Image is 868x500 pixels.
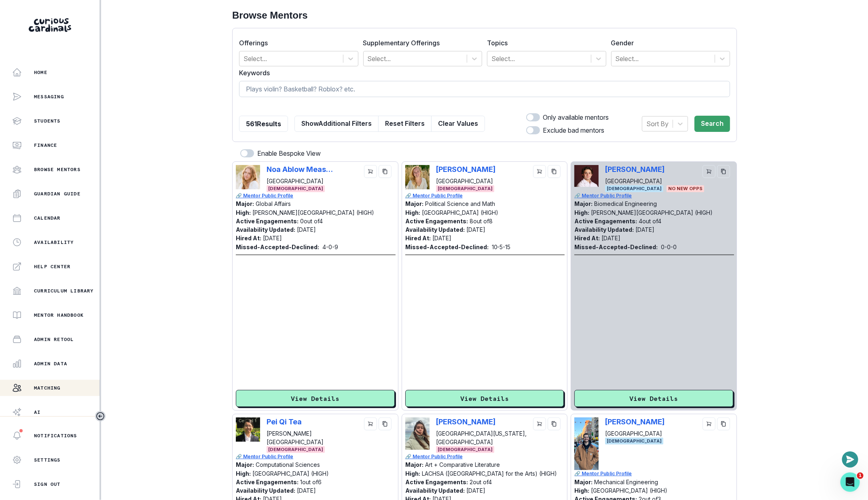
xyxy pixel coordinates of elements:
[364,165,377,178] button: cart
[405,470,420,477] p: High:
[436,165,495,174] p: [PERSON_NAME]
[470,479,492,485] p: 2 out of 4
[267,185,325,192] span: [DEMOGRAPHIC_DATA]
[574,200,593,207] p: Major:
[533,165,546,178] button: cart
[34,409,40,415] p: AI
[422,209,498,216] p: [GEOGRAPHIC_DATA] (HIGH)
[425,461,500,468] p: Art + Comparative Literature
[431,116,485,132] button: Clear Values
[267,429,361,446] p: [PERSON_NAME][GEOGRAPHIC_DATA]
[379,417,392,430] button: copy
[300,218,323,225] p: 0 out of 4
[543,125,605,135] p: Exclude bad mentors
[300,479,322,485] p: 1 out of 6
[717,165,730,178] button: copy
[29,18,71,32] img: Curious Cardinals Logo
[252,470,329,477] p: [GEOGRAPHIC_DATA] (HIGH)
[239,81,730,97] input: Plays violin? Basketball? Roblox? etc.
[364,417,377,430] button: cart
[436,185,494,192] span: [DEMOGRAPHIC_DATA]
[840,472,860,492] iframe: Intercom live chat
[34,481,61,487] p: Sign Out
[574,209,589,216] p: High:
[405,192,565,199] a: 🔗 Mentor Public Profile
[574,243,658,251] p: Missed-Accepted-Declined:
[236,453,396,460] p: 🔗 Mentor Public Profile
[591,487,667,494] p: [GEOGRAPHIC_DATA] (HIGH)
[34,239,74,246] p: Availability
[492,243,511,251] p: 10 - 5 - 15
[574,218,637,225] p: Active Engagements:
[594,200,657,207] p: Biomedical Engineering
[236,390,395,407] button: View Details
[574,390,733,407] button: View Details
[257,148,321,158] p: Enable Bespoke View
[252,209,374,216] p: [PERSON_NAME][GEOGRAPHIC_DATA] (HIGH)
[297,226,316,233] p: [DATE]
[236,226,295,233] p: Availability Updated:
[533,417,546,430] button: cart
[34,360,67,367] p: Admin Data
[857,472,864,479] span: 1
[267,177,333,185] p: [GEOGRAPHIC_DATA]
[95,411,106,422] button: Toggle sidebar
[466,226,485,233] p: [DATE]
[405,200,423,207] p: Major:
[405,487,465,494] p: Availability Updated:
[236,243,319,251] p: Missed-Accepted-Declined:
[487,38,601,48] label: Topics
[236,461,254,468] p: Major:
[34,166,80,173] p: Browse Mentors
[405,165,430,189] img: Picture of Phoebe Dragseth
[574,226,634,233] p: Availability Updated:
[405,218,468,225] p: Active Engagements:
[267,165,333,174] p: Noa Ablow Measelle
[605,177,665,185] p: [GEOGRAPHIC_DATA]
[703,165,716,178] button: cart
[548,417,561,430] button: copy
[405,453,565,460] a: 🔗 Mentor Public Profile
[574,192,734,199] a: 🔗 Mentor Public Profile
[703,417,716,430] button: cart
[34,336,74,343] p: Admin Retool
[611,38,726,48] label: Gender
[236,470,251,477] p: High:
[239,68,725,78] label: Keywords
[405,479,468,485] p: Active Engagements:
[605,438,663,445] span: [DEMOGRAPHIC_DATA]
[694,116,730,132] button: Search
[635,226,654,233] p: [DATE]
[363,38,478,48] label: Supplementary Offerings
[594,479,658,485] p: Mechanical Engineering
[574,165,599,187] img: Picture of Mark DeMonte
[294,116,379,132] button: ShowAdditional Filters
[436,446,494,453] span: [DEMOGRAPHIC_DATA]
[34,142,57,148] p: Finance
[232,10,737,21] h2: Browse Mentors
[34,432,77,439] p: Notifications
[236,479,299,485] p: Active Engagements:
[605,165,665,174] p: [PERSON_NAME]
[405,390,564,407] button: View Details
[34,385,61,391] p: Matching
[605,417,665,426] p: [PERSON_NAME]
[425,200,495,207] p: Political Science and Math
[246,119,281,129] p: 561 Results
[422,470,557,477] p: LACHSA ([GEOGRAPHIC_DATA] for the Arts) (HIGH)
[466,487,485,494] p: [DATE]
[236,209,251,216] p: High:
[378,116,432,132] button: Reset Filters
[470,218,493,225] p: 8 out of 8
[236,192,396,199] a: 🔗 Mentor Public Profile
[34,215,61,221] p: Calendar
[436,417,503,426] p: [PERSON_NAME]
[591,209,713,216] p: [PERSON_NAME][GEOGRAPHIC_DATA] (HIGH)
[267,417,333,426] p: Pei Qi Tea
[405,417,430,450] img: Picture of Elya Aboutboul
[236,235,261,242] p: Hired At:
[548,165,561,178] button: copy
